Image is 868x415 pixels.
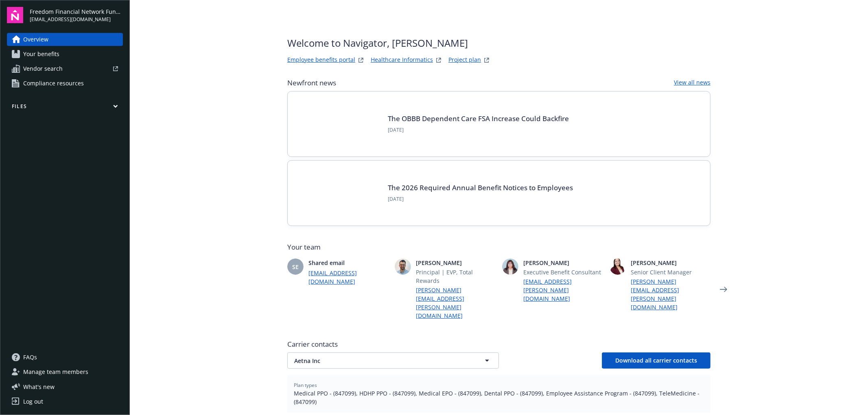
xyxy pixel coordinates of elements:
a: FAQs [7,351,123,364]
img: photo [610,259,626,275]
span: Medical PPO - (847099), HDHP PPO - (847099), Medical EPO - (847099), Dental PPO - (847099), Emplo... [294,389,704,406]
span: Aetna Inc [294,356,464,365]
a: Vendor search [7,62,123,75]
a: Compliance resources [7,77,123,90]
span: Vendor search [23,62,63,75]
span: Welcome to Navigator , [PERSON_NAME] [287,36,492,50]
a: Employee benefits portal [287,55,355,65]
img: navigator-logo.svg [7,7,23,23]
img: Card Image - EB Compliance Insights.png [301,174,378,213]
button: Freedom Financial Network Funding, LLC[EMAIL_ADDRESS][DOMAIN_NAME] [30,7,123,23]
span: Manage team members [23,365,88,378]
img: photo [395,259,411,275]
span: [PERSON_NAME] [631,259,711,267]
span: Your benefits [23,48,59,61]
button: Aetna Inc [287,352,499,369]
img: photo [502,259,518,275]
span: Newfront news [287,78,336,88]
span: Executive Benefit Consultant [523,268,603,276]
span: FAQs [23,351,37,364]
a: Overview [7,33,123,46]
span: Freedom Financial Network Funding, LLC [30,7,123,16]
a: The 2026 Required Annual Benefit Notices to Employees [388,183,573,192]
span: Download all carrier contacts [615,356,697,364]
a: Project plan [448,55,481,65]
span: SE [292,263,299,271]
button: Download all carrier contacts [602,352,711,369]
button: What's new [7,382,68,391]
a: [PERSON_NAME][EMAIL_ADDRESS][PERSON_NAME][DOMAIN_NAME] [631,277,711,311]
span: [DATE] [388,126,569,134]
span: [DATE] [388,196,573,203]
span: Your team [287,242,711,252]
span: [PERSON_NAME] [416,259,496,267]
a: [EMAIL_ADDRESS][PERSON_NAME][DOMAIN_NAME] [523,277,603,303]
span: Carrier contacts [287,339,711,349]
span: What ' s new [23,382,55,391]
a: striveWebsite [356,55,366,65]
span: Plan types [294,382,704,389]
a: Next [717,283,730,296]
button: Files [7,103,123,113]
img: BLOG-Card Image - Compliance - OBBB Dep Care FSA - 08-01-25.jpg [301,104,378,143]
span: Shared email [308,259,388,267]
span: [EMAIL_ADDRESS][DOMAIN_NAME] [30,16,123,23]
span: Senior Client Manager [631,268,711,276]
a: springbukWebsite [434,55,444,65]
a: The OBBB Dependent Care FSA Increase Could Backfire [388,114,569,123]
a: Previous [268,283,281,296]
a: [PERSON_NAME][EMAIL_ADDRESS][PERSON_NAME][DOMAIN_NAME] [416,286,496,320]
a: Healthcare Informatics [371,55,433,65]
a: [EMAIL_ADDRESS][DOMAIN_NAME] [308,269,388,286]
a: projectPlanWebsite [482,55,492,65]
div: Log out [23,395,43,408]
a: Your benefits [7,48,123,61]
span: Overview [23,33,48,46]
span: Principal | EVP, Total Rewards [416,268,496,285]
a: View all news [674,78,711,88]
a: Manage team members [7,365,123,378]
span: Compliance resources [23,77,84,90]
span: [PERSON_NAME] [523,259,603,267]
